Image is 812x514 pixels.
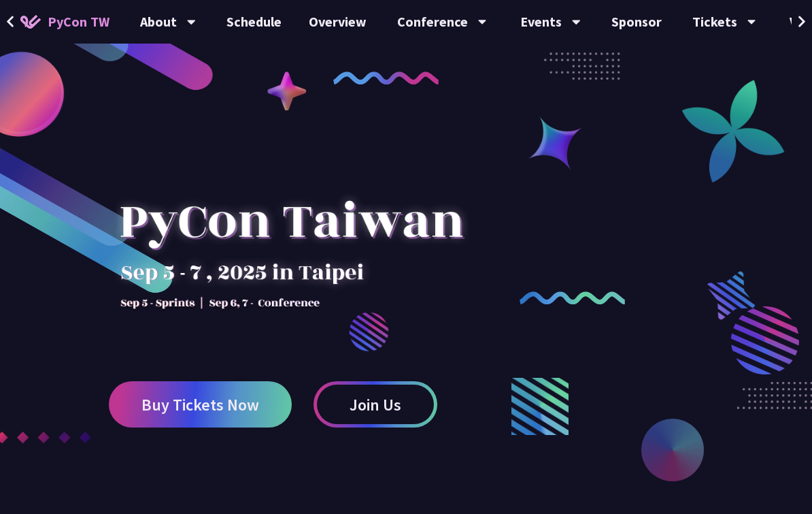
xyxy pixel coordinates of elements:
[333,71,439,84] img: curly-1.ebdbada.png
[350,396,401,413] span: Join Us
[7,5,123,39] a: PyCon TW
[141,396,259,413] span: Buy Tickets Now
[48,12,109,32] span: PyCon TW
[520,291,625,304] img: curly-2.e802c9f.png
[109,381,292,428] a: Buy Tickets Now
[20,15,41,29] img: Home icon of PyCon TW 2025
[314,381,437,428] a: Join Us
